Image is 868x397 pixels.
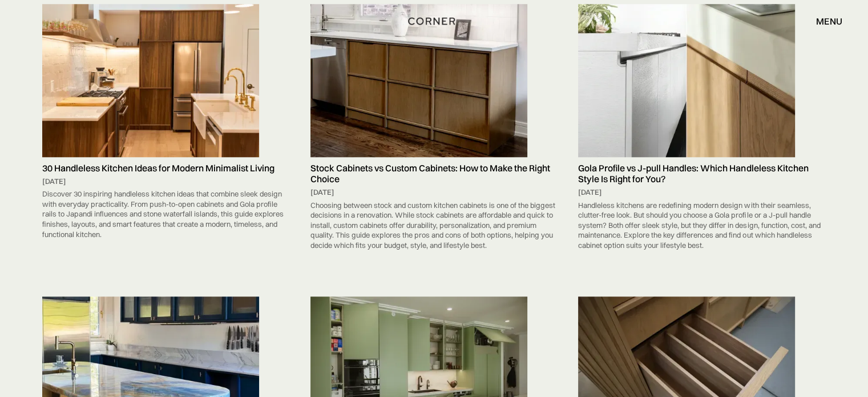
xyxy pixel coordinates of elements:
[578,198,826,254] div: Handleless kitchens are redefining modern design with their seamless, clutter-free look. But shou...
[37,4,296,242] a: 30 Handleless Kitchen Ideas for Modern Minimalist Living[DATE]Discover 30 inspiring handleless ki...
[42,163,290,174] h5: 30 Handleless Kitchen Ideas for Modern Minimalist Living
[42,186,290,242] div: Discover 30 inspiring handleless kitchen ideas that combine sleek design with everyday practicali...
[42,177,290,187] div: [DATE]
[805,11,842,31] div: menu
[310,187,558,198] div: [DATE]
[578,163,826,185] h5: Gola Profile vs J-pull Handles: Which Handleless Kitchen Style Is Right for You?
[310,163,558,185] h5: Stock Cabinets vs Custom Cabinets: How to Make the Right Choice
[404,14,463,29] a: home
[816,17,842,26] div: menu
[578,187,826,198] div: [DATE]
[305,4,564,253] a: Stock Cabinets vs Custom Cabinets: How to Make the Right Choice[DATE]Choosing between stock and c...
[572,4,831,253] a: Gola Profile vs J-pull Handles: Which Handleless Kitchen Style Is Right for You?[DATE]Handleless ...
[310,198,558,254] div: Choosing between stock and custom kitchen cabinets is one of the biggest decisions in a renovatio...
